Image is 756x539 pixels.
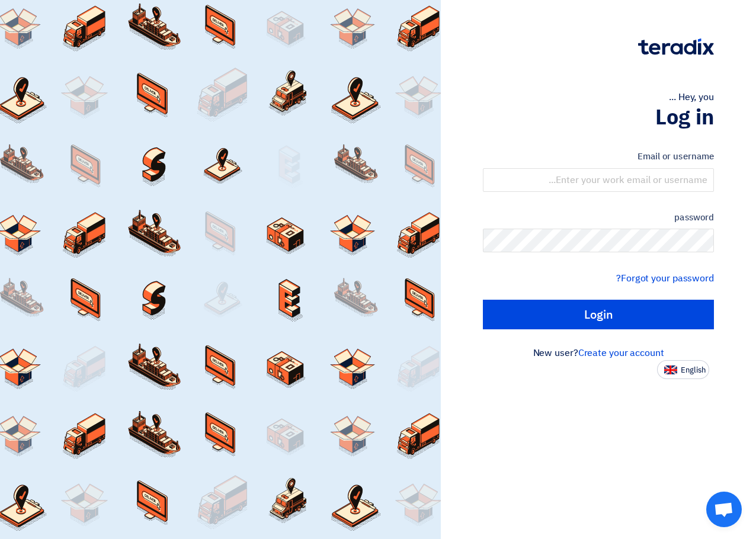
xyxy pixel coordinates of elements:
[533,346,578,360] font: New user?
[483,168,714,192] input: Enter your work email or username...
[664,365,677,374] img: en-US.png
[681,364,706,376] font: English
[483,300,714,329] input: Login
[706,492,742,527] a: Open chat
[638,150,714,163] font: Email or username
[669,90,714,104] font: Hey, you ...
[638,38,714,55] img: Teradix logo
[578,346,664,360] a: Create your account
[657,360,709,379] button: English
[674,211,714,224] font: password
[655,101,714,133] font: Log in
[616,271,714,285] a: Forgot your password?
